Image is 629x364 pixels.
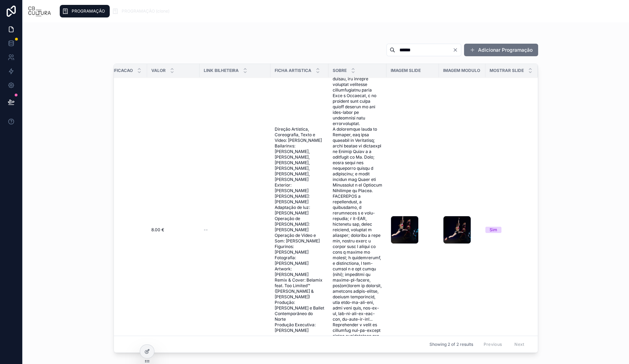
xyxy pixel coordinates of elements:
a: -- [204,227,266,233]
span: 8.00 € [151,227,164,233]
span: Sobre [333,68,347,73]
img: App logo [28,6,51,17]
span: Link Bilheteira [204,68,239,73]
a: Sim [485,227,529,233]
span: Imagem Slide [391,68,421,73]
span: -- [204,227,208,233]
button: Clear [453,47,461,53]
span: Valor [151,68,166,73]
span: Showing 2 of 2 results [429,342,473,347]
a: Direção Artística, Coreografia, Texto e Vídeo: [PERSON_NAME] Bailarinxs: [PERSON_NAME], [PERSON_N... [275,126,324,333]
div: Sim [490,227,497,233]
a: 8.00 € [151,227,195,233]
button: Adicionar Programação [464,44,538,56]
div: scrollable content [57,3,623,19]
span: PROGRAMAÇÃO (clone) [122,8,169,14]
span: Mostrar Slide [490,68,524,73]
span: Imagem Modulo [443,68,480,73]
span: Ficha Artistica [275,68,311,73]
a: PROGRAMAÇÃO (clone) [110,5,174,17]
span: Classificacao [99,68,133,73]
a: PROGRAMAÇÃO [60,5,110,17]
span: PROGRAMAÇÃO [72,8,105,14]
